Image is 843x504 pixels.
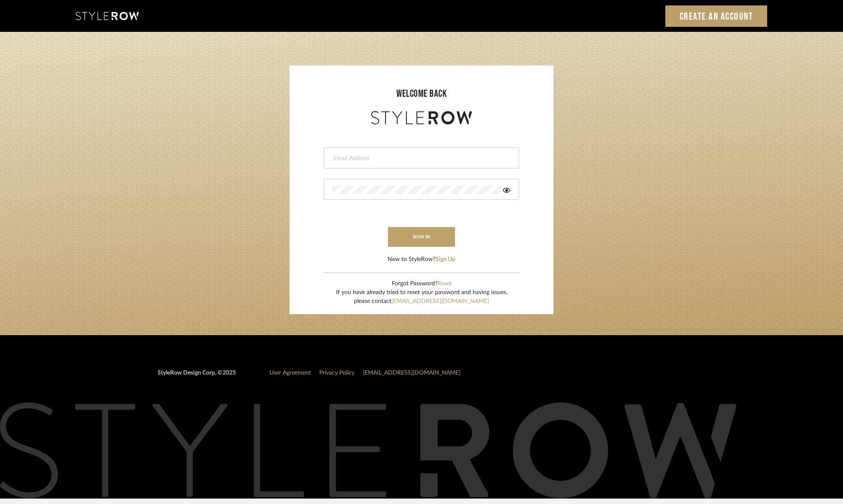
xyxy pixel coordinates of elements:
div: New to StyleRow? [388,255,455,264]
a: User Agreement [269,370,311,376]
a: Create an Account [665,5,768,27]
input: Email Address [333,154,508,163]
button: sign in [388,227,455,247]
button: Reset [437,279,452,288]
div: Forgot Password? [336,279,507,288]
button: Sign Up [435,255,455,264]
div: If you have already tried to reset your password and having issues, please contact [336,288,507,306]
div: StyleRow Design Corp. ©2025 [158,369,236,384]
a: [EMAIL_ADDRESS][DOMAIN_NAME] [363,370,460,376]
div: welcome back [298,86,545,101]
a: [EMAIL_ADDRESS][DOMAIN_NAME] [391,298,489,304]
a: Privacy Policy [319,370,354,376]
